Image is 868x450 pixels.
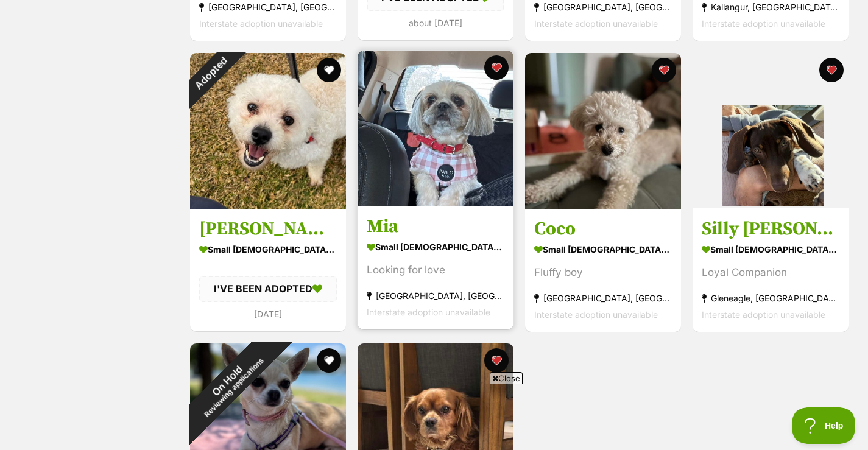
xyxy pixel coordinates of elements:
[702,217,839,241] h3: Silly [PERSON_NAME]
[367,238,504,256] div: small [DEMOGRAPHIC_DATA] Dog
[534,217,672,241] h3: Coco
[358,51,513,206] img: Mia
[534,19,658,29] span: Interstate adoption unavailable
[702,264,839,281] div: Loyal Companion
[358,206,513,329] a: Mia small [DEMOGRAPHIC_DATA] Dog Looking for love [GEOGRAPHIC_DATA], [GEOGRAPHIC_DATA] Interstate...
[367,307,490,317] span: Interstate adoption unavailable
[317,58,341,82] button: favourite
[367,215,504,238] h3: Mia
[534,290,672,306] div: [GEOGRAPHIC_DATA], [GEOGRAPHIC_DATA]
[199,276,337,301] div: I'VE BEEN ADOPTED
[199,19,323,29] span: Interstate adoption unavailable
[174,37,247,110] div: Adopted
[484,55,509,80] button: favourite
[525,208,681,332] a: Coco small [DEMOGRAPHIC_DATA] Dog Fluffy boy [GEOGRAPHIC_DATA], [GEOGRAPHIC_DATA] Interstate adop...
[199,305,337,322] div: [DATE]
[702,19,825,29] span: Interstate adoption unavailable
[190,208,346,331] a: [PERSON_NAME] small [DEMOGRAPHIC_DATA] Dog I'VE BEEN ADOPTED [DATE] favourite
[693,53,849,209] img: Silly Billy
[367,287,504,304] div: [GEOGRAPHIC_DATA], [GEOGRAPHIC_DATA]
[199,217,337,241] h3: [PERSON_NAME]
[484,348,509,373] button: favourite
[534,241,672,258] div: small [DEMOGRAPHIC_DATA] Dog
[534,309,658,320] span: Interstate adoption unavailable
[693,208,849,332] a: Silly [PERSON_NAME] small [DEMOGRAPHIC_DATA] Dog Loyal Companion Gleneagle, [GEOGRAPHIC_DATA] Int...
[702,290,839,306] div: Gleneagle, [GEOGRAPHIC_DATA]
[317,348,341,373] button: favourite
[213,389,656,444] iframe: Advertisement
[525,53,681,209] img: Coco
[199,241,337,258] div: small [DEMOGRAPHIC_DATA] Dog
[367,262,504,278] div: Looking for love
[190,199,346,211] a: Adopted
[819,58,844,82] button: favourite
[490,372,523,384] span: Close
[534,264,672,281] div: Fluffy boy
[367,15,504,31] div: about [DATE]
[652,58,676,82] button: favourite
[702,241,839,258] div: small [DEMOGRAPHIC_DATA] Dog
[190,53,346,209] img: Alfie
[792,407,856,444] iframe: Help Scout Beacon - Open
[702,309,825,320] span: Interstate adoption unavailable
